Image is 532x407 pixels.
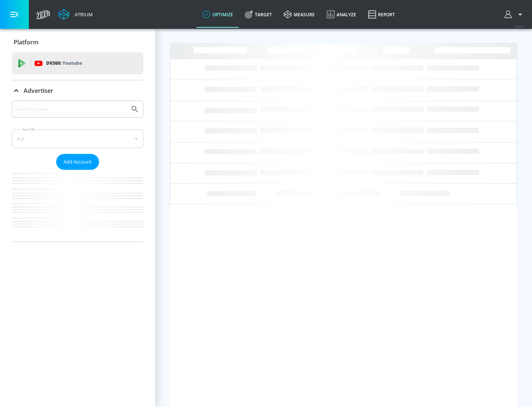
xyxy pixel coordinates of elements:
a: Atrium [58,9,93,20]
a: Analyze [321,1,362,28]
span: Add Account [64,158,92,166]
nav: list of Advertiser [12,170,143,242]
input: Search by name [15,104,127,114]
p: Advertiser [24,87,53,95]
p: DV360: [46,59,82,67]
a: optimize [197,1,239,28]
a: measure [278,1,321,28]
label: Sort By [21,127,37,132]
p: Youtube [62,59,82,67]
div: A-Z [12,129,143,148]
div: Advertiser [12,80,143,101]
button: Add Account [56,154,99,170]
p: Platform [14,38,38,46]
a: Report [362,1,401,28]
a: Target [239,1,278,28]
div: DV360: Youtube [12,52,143,74]
div: Advertiser [12,101,143,242]
div: Platform [12,32,143,53]
div: Atrium [72,11,93,18]
span: v 4.25.4 [514,24,525,28]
